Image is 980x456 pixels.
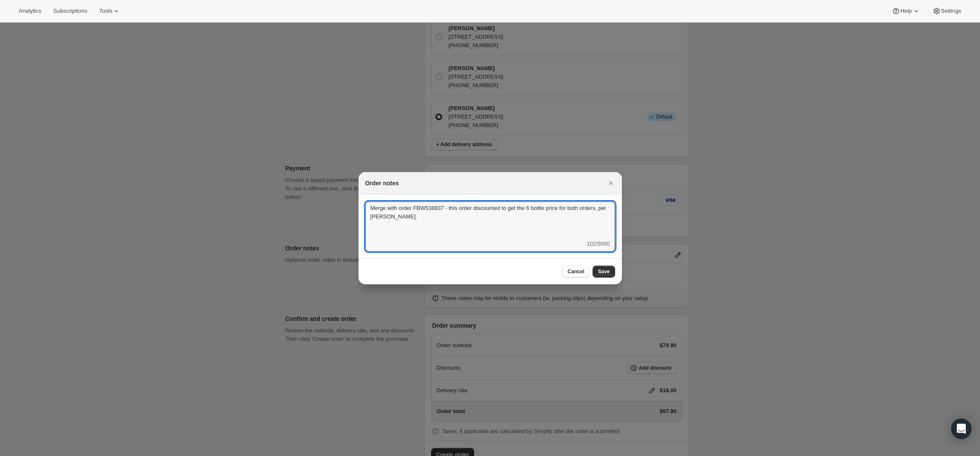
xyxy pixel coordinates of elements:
[19,8,41,14] span: Analytics
[562,266,589,278] button: Cancel
[951,419,972,439] div: Open Intercom Messenger
[568,268,584,275] span: Cancel
[941,8,961,14] span: Settings
[900,8,912,14] span: Help
[365,201,615,240] textarea: Merge with order FBW538837 - this order discounted to get the 6 bottle price for both orders, per...
[14,5,46,17] button: Analytics
[927,5,966,17] button: Settings
[48,5,92,17] button: Subscriptions
[598,268,610,275] span: Save
[53,8,87,14] span: Subscriptions
[593,266,615,278] button: Save
[94,5,126,17] button: Tools
[99,8,112,14] span: Tools
[887,5,925,17] button: Help
[605,177,617,189] button: Close
[365,179,399,187] h2: Order notes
